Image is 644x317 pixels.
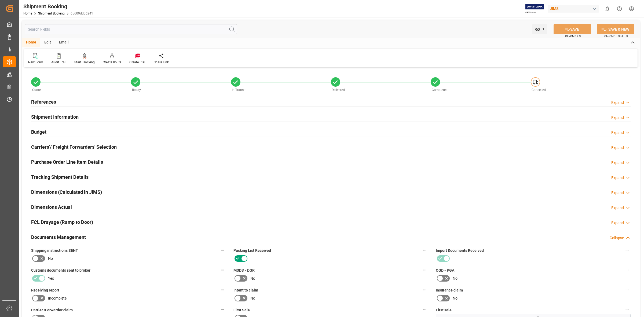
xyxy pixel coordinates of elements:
[421,247,428,254] button: Packing List Received
[611,100,624,105] div: Expand
[421,286,428,293] button: Intent to claim
[597,24,634,34] button: SAVE & NEW
[624,286,631,293] button: Insurance claim
[40,38,55,47] div: Edit
[219,306,226,313] button: Carrier /Forwarder claim
[25,24,237,34] input: Search Fields
[232,88,246,92] span: In-Transit
[55,38,73,47] div: Email
[219,267,226,274] button: Customs documents sent to broker
[219,247,226,254] button: Shipping instructions SENT
[436,307,452,313] span: First sale
[31,113,79,121] h2: Shipment Information
[613,3,625,15] button: Help Center
[74,60,95,65] div: Start Tracking
[611,220,624,226] div: Expand
[38,12,65,15] a: Shipment Booking
[611,130,624,136] div: Expand
[453,276,458,281] span: No
[601,3,613,15] button: show 0 new notifications
[31,268,90,273] span: Customs documents sent to broker
[31,173,89,181] h2: Tracking Shipment Details
[540,27,544,31] span: 1
[624,247,631,254] button: Import Documents Received
[624,267,631,274] button: OGD - PGA
[154,60,169,65] div: Share Link
[611,175,624,181] div: Expand
[611,190,624,196] div: Expand
[31,248,78,253] span: Shipping instructions SENT
[31,287,59,293] span: Receiving report
[31,203,72,211] h2: Dimensions Actual
[31,218,93,226] h2: FCL Drayage (Ramp to Door)
[525,4,544,13] img: Exertis%20JAM%20-%20Email%20Logo.jpg_1722504956.jpg
[129,60,146,65] div: Create PDF
[51,60,66,65] div: Audit Trail
[436,268,454,273] span: OGD - PGA
[436,248,484,253] span: Import Documents Received
[31,307,73,313] span: Carrier /Forwarder claim
[48,276,54,281] span: Yes
[611,145,624,151] div: Expand
[31,158,103,166] h2: Purchase Order Line Item Details
[233,287,258,293] span: Intent to claim
[611,160,624,166] div: Expand
[565,34,581,38] span: Ctrl/CMD + S
[32,88,41,92] span: Quote
[31,143,117,151] h2: Carriers'/ Freight Forwarders' Selection
[23,12,32,15] a: Home
[548,5,599,13] div: JIMS
[611,205,624,211] div: Expand
[233,248,271,253] span: Packing List Received
[611,115,624,121] div: Expand
[436,287,463,293] span: Insurance claim
[604,34,628,38] span: Ctrl/CMD + Shift + S
[28,60,43,65] div: New Form
[233,268,255,273] span: MSDS - DGR
[421,306,428,313] button: First Sale
[48,296,67,301] span: Incomplete
[219,286,226,293] button: Receiving report
[48,256,53,261] span: No
[421,267,428,274] button: MSDS - DGR
[453,296,458,301] span: No
[250,296,255,301] span: No
[554,24,591,34] button: SAVE
[31,234,86,241] h2: Documents Management
[548,3,601,14] button: JIMS
[31,188,102,196] h2: Dimensions (Calculated in JIMS)
[31,98,56,105] h2: References
[532,24,547,34] button: open menu
[23,2,93,10] div: Shipment Booking
[432,88,448,92] span: Completed
[250,276,255,281] span: No
[132,88,141,92] span: Ready
[532,88,546,92] span: Cancelled
[103,60,121,65] div: Create Route
[610,235,624,241] div: Collapse
[233,307,250,313] span: First Sale
[22,38,40,47] div: Home
[332,88,345,92] span: Delivered
[31,128,46,136] h2: Budget
[624,306,631,313] button: First sale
